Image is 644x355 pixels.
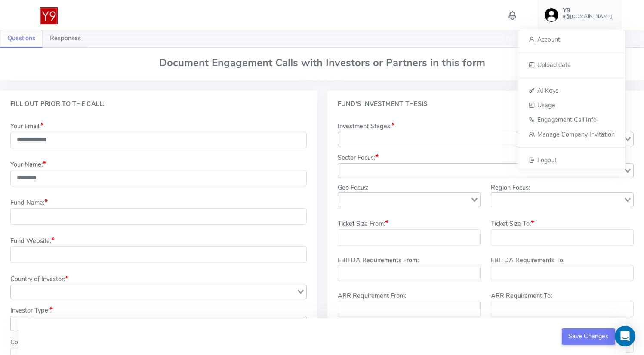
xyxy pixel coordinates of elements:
div: Search for option [338,163,634,178]
div: Open Intercom Messenger [615,326,635,346]
h4: Fund's Investment Thesis [338,101,634,108]
h6: a@[DOMAIN_NAME] [563,14,612,19]
span: Account [537,35,560,44]
input: Search for option [12,287,296,297]
a: Account [518,32,625,47]
label: Sector Focus: [338,152,379,163]
button: Save Changes [562,328,615,345]
a: Usage [518,98,625,112]
span: Your Email: [10,122,40,130]
label: ARR Requirement From: [338,291,406,301]
a: Responses [43,30,88,48]
span: Usage [537,101,555,109]
label: Region Focus: [491,183,530,193]
div: Search for option [338,132,634,146]
span: Engagement Call Info [537,115,597,124]
label: Ticket Size To: [491,218,534,229]
label: Fund Name: [10,197,48,208]
label: Investor Type: [10,304,53,316]
input: Search for option [339,165,623,176]
span: AI Keys [537,86,558,94]
label: EBITDA Requirements To: [491,256,564,265]
input: Search for option [339,194,469,205]
input: Search for option [492,194,622,205]
input: Search for option [339,134,623,144]
h5: Y9 [563,7,612,14]
label: Fund Website: [10,235,55,246]
a: Upload data [518,58,625,72]
label: Geo Focus: [338,183,368,193]
span: Manage Company Invitation [537,130,615,139]
label: Country of Investor: [10,273,68,285]
a: Engagement Call Info [518,112,625,127]
img: user-image [545,8,558,22]
label: ARR Requirement To: [491,291,552,301]
span: Upload data [537,61,571,69]
a: Logout [518,153,625,168]
label: EBITDA Requirements From: [338,256,419,265]
label: Ticket Size From: [338,218,388,229]
h3: Document Engagement Calls with Investors or Partners in this form [10,52,634,68]
span: Logout [537,155,557,164]
label: Investment Stages: [338,120,395,132]
a: Manage Company Invitation [518,127,625,142]
div: Search for option [338,192,481,207]
div: Search for option [10,285,307,299]
h4: Fill out prior to the call: [10,101,307,108]
div: Search for option [10,316,307,331]
span: Your Name: [10,160,43,169]
a: AI Keys [518,83,625,98]
div: Search for option [491,192,634,207]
